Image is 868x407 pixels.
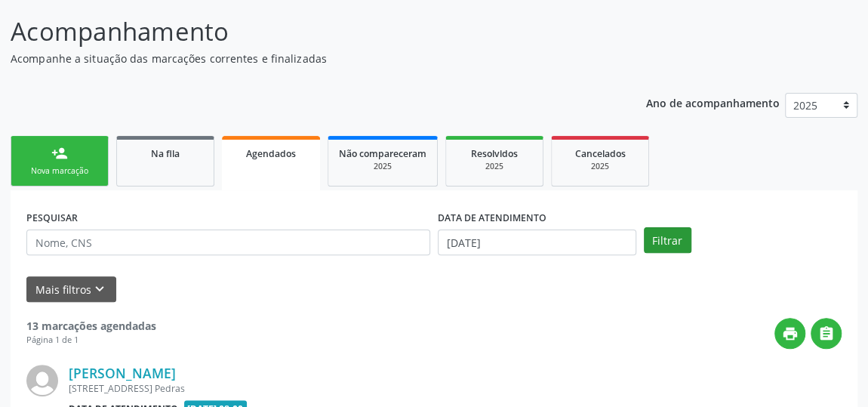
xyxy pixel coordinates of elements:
strong: 13 marcações agendadas [26,319,156,333]
label: DATA DE ATENDIMENTO [438,206,546,230]
span: Não compareceram [339,147,426,160]
i: print [782,325,799,342]
p: Acompanhe a situação das marcações correntes e finalizadas [11,51,603,66]
div: 2025 [457,161,532,172]
div: Nova marcação [22,165,97,177]
input: Nome, CNS [26,230,430,255]
div: person_add [51,145,68,162]
button:  [811,318,842,349]
div: [STREET_ADDRESS] Pedras [69,382,615,395]
div: 2025 [562,161,638,172]
button: print [774,318,805,349]
input: Selecione um intervalo [438,230,636,255]
p: Ano de acompanhamento [646,93,780,112]
span: Cancelados [575,147,626,160]
button: Filtrar [644,227,691,253]
i: keyboard_arrow_down [91,281,108,298]
button: Mais filtroskeyboard_arrow_down [26,276,116,303]
div: 2025 [339,161,426,172]
div: Página 1 de 1 [26,334,156,347]
span: Na fila [151,147,180,160]
span: Resolvidos [471,147,518,160]
a: [PERSON_NAME] [69,365,176,381]
p: Acompanhamento [11,13,603,51]
span: Agendados [246,147,296,160]
label: PESQUISAR [26,206,78,230]
i:  [818,325,835,342]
